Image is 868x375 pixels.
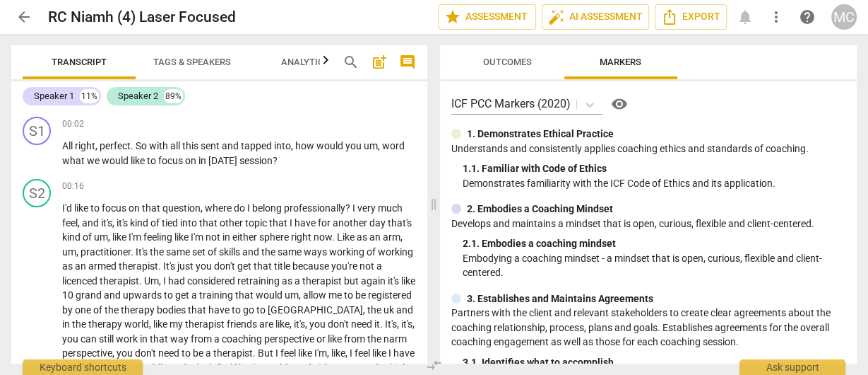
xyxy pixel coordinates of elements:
span: question [162,202,201,214]
span: ? [273,155,278,166]
span: [GEOGRAPHIC_DATA] [268,304,363,316]
span: I'm [129,231,143,243]
span: skills [219,246,242,258]
span: we [87,155,102,166]
span: , [290,318,294,330]
span: still [99,333,116,345]
span: and [222,140,241,151]
span: and [242,246,261,258]
span: don't [328,318,351,330]
span: I'm [251,362,266,374]
span: auto_fix_high [548,8,565,25]
span: would [102,155,131,166]
span: what [62,155,87,166]
span: it's [101,217,112,229]
span: , [149,318,153,330]
div: 89% [164,89,183,103]
span: I [350,347,355,359]
span: topic [245,217,269,229]
span: I'm [191,231,206,243]
span: to [90,202,102,214]
div: 2. 1. Embodies a coaching mindset [463,236,846,251]
div: 3. 1. Identifies what to accomplish [463,355,846,370]
span: considered [187,275,237,287]
span: of [83,231,94,243]
span: grand [76,289,104,301]
span: a [376,260,382,272]
span: have [295,217,318,229]
span: narm [384,333,407,345]
span: um [285,289,299,301]
span: I [163,275,168,287]
span: , [201,202,205,214]
span: into [274,140,291,151]
span: a [191,289,199,301]
span: much [378,202,403,214]
span: therapist [213,347,253,359]
div: MC [831,4,857,30]
span: post_add [371,54,388,71]
span: I [275,347,280,359]
span: like [298,347,314,359]
span: need [351,318,374,330]
span: working [329,246,367,258]
span: be [355,289,368,301]
div: 11% [80,89,99,103]
span: or [316,333,328,345]
div: Keyboard shortcuts [23,359,143,375]
span: word [382,140,405,151]
span: um [364,140,378,151]
span: Assessment [444,8,530,25]
button: Assessment [438,4,536,30]
span: that [142,202,162,214]
span: it's [117,217,130,229]
span: that [199,217,220,229]
span: It's [385,318,397,330]
p: 3. Establishes and Maintains Agreements [467,292,653,306]
span: 00:02 [62,118,84,130]
span: tied [162,217,180,229]
span: feeling [143,231,174,243]
span: , [345,347,350,359]
span: as [62,260,75,272]
span: don't [135,347,158,359]
span: . [332,231,337,243]
span: you [62,333,81,345]
span: Like [337,231,357,243]
span: like [112,231,129,243]
span: that [254,260,274,272]
span: title [274,260,292,272]
span: upwards [123,289,164,301]
span: get [237,260,254,272]
p: ICF PCC Markers (2020) [451,96,571,112]
span: that [150,333,170,345]
span: like [275,318,290,330]
span: help [799,8,816,25]
span: . [380,318,385,330]
span: perspective [264,333,316,345]
span: Export [661,8,720,25]
span: it [374,318,380,330]
span: puddle [138,362,170,374]
span: focus [158,155,185,166]
div: Speaker 2 [118,89,158,103]
span: me [328,289,344,301]
span: ways [304,246,329,258]
span: It's [163,260,177,272]
span: practitioner [81,246,131,258]
span: from [191,333,214,345]
span: had [168,275,187,287]
span: to [164,289,175,301]
span: world [124,318,149,330]
span: how [295,140,316,151]
span: the [261,246,278,258]
span: sent [201,140,222,151]
span: and [82,217,101,229]
span: and [170,362,189,374]
span: like [74,202,90,214]
span: you [345,140,364,151]
span: like [153,318,170,330]
span: and [396,304,413,316]
span: , [299,289,303,301]
span: go [243,304,256,316]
